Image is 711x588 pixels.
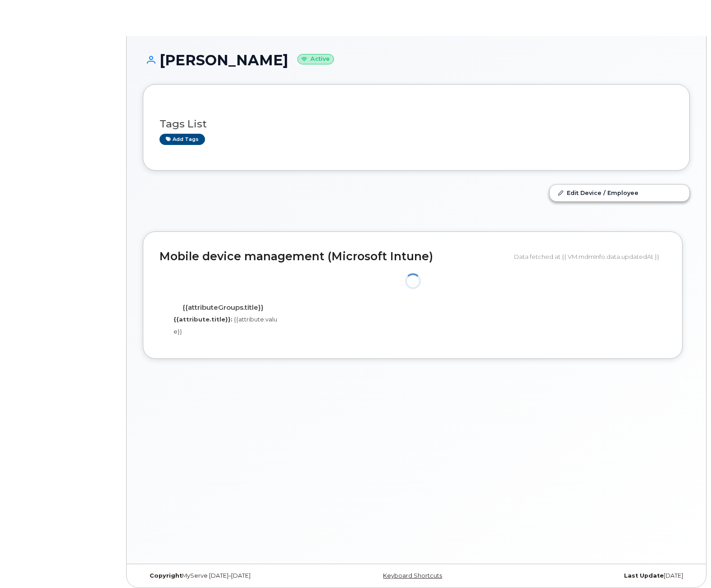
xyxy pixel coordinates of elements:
strong: Copyright [150,572,182,579]
a: Edit Device / Employee [550,185,689,201]
span: {{attribute.value}} [173,316,277,335]
a: Keyboard Shortcuts [383,572,442,579]
label: {{attribute.title}}: [173,315,232,324]
a: Add tags [160,134,205,145]
h4: {{attributeGroups.title}} [166,304,279,312]
div: MyServe [DATE]–[DATE] [143,572,325,579]
div: [DATE] [507,572,690,579]
h1: [PERSON_NAME] [143,52,690,68]
h2: Mobile device management (Microsoft Intune) [160,250,507,263]
div: Data fetched at {{ VM.mdmInfo.data.updatedAt }} [514,248,666,265]
strong: Last Update [624,572,664,579]
small: Active [297,54,334,64]
h3: Tags List [160,118,673,130]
